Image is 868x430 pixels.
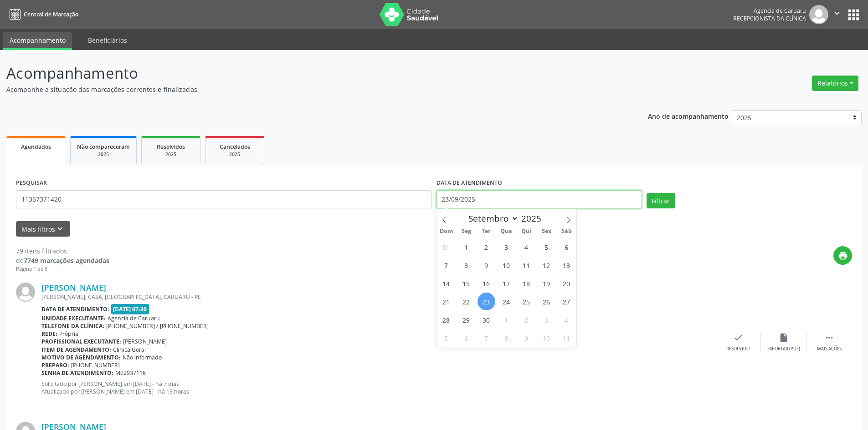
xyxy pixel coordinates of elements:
[832,8,842,18] i: 
[496,228,516,234] span: Qua
[437,256,455,274] span: Setembro 7, 2025
[809,5,828,24] img: img
[498,311,515,329] span: Outubro 1, 2025
[828,5,846,24] button: 
[558,256,575,274] span: Setembro 13, 2025
[518,256,535,274] span: Setembro 11, 2025
[148,151,194,158] div: 2025
[111,304,149,314] span: [DATE] 07:30
[108,314,160,322] span: Agencia de Caruaru
[6,62,605,85] p: Acompanhamento
[498,293,515,310] span: Setembro 24, 2025
[220,143,250,151] span: Cancelados
[538,238,555,256] span: Setembro 5, 2025
[437,238,455,256] span: Agosto 31, 2025
[41,283,106,293] a: [PERSON_NAME]
[437,311,455,329] span: Setembro 28, 2025
[24,10,78,18] span: Central de Marcação
[812,76,858,91] button: Relatórios
[538,256,555,274] span: Setembro 12, 2025
[24,256,109,265] strong: 7749 marcações agendadas
[833,246,852,265] button: print
[437,329,455,347] span: Outubro 5, 2025
[16,265,109,273] div: Página 1 de 6
[82,32,134,48] a: Beneficiários
[77,151,130,158] div: 2025
[518,329,535,347] span: Outubro 9, 2025
[817,346,842,352] div: Mais ações
[457,274,475,292] span: Setembro 15, 2025
[518,274,535,292] span: Setembro 18, 2025
[113,346,146,354] span: Clinica Geral
[767,346,800,352] div: Exportar (PDF)
[558,293,575,310] span: Setembro 27, 2025
[437,228,457,234] span: Dom
[16,256,109,265] div: de
[41,380,715,395] p: Solicitado por [PERSON_NAME] em [DATE] - há 7 dias Atualizado por [PERSON_NAME] em [DATE] - há 13...
[476,228,496,234] span: Ter
[478,256,495,274] span: Setembro 9, 2025
[21,143,51,151] span: Agendados
[647,193,675,208] button: Filtrar
[41,305,109,313] b: Data de atendimento:
[733,15,806,22] span: Recepcionista da clínica
[16,190,432,208] input: Nome, código do beneficiário ou CPF
[478,238,495,256] span: Setembro 2, 2025
[3,32,72,50] a: Acompanhamento
[478,329,495,347] span: Outubro 7, 2025
[106,322,209,330] span: [PHONE_NUMBER] / [PHONE_NUMBER]
[558,311,575,329] span: Outubro 4, 2025
[733,7,806,15] div: Agencia de Caruaru
[464,212,519,225] select: Month
[478,274,495,292] span: Setembro 16, 2025
[437,293,455,310] span: Setembro 21, 2025
[556,228,576,234] span: Sáb
[779,333,789,343] i: insert_drive_file
[519,212,549,224] input: Year
[733,333,743,343] i: check
[538,329,555,347] span: Outubro 10, 2025
[846,7,862,23] button: apps
[16,246,109,256] div: 79 itens filtrados
[41,361,69,369] b: Preparo:
[516,228,536,234] span: Qui
[538,311,555,329] span: Outubro 3, 2025
[518,293,535,310] span: Setembro 25, 2025
[838,251,848,261] i: print
[536,228,556,234] span: Sex
[123,338,167,345] span: [PERSON_NAME]
[6,85,605,94] p: Acompanhe a situação das marcações correntes e finalizadas
[558,238,575,256] span: Setembro 6, 2025
[16,176,47,190] label: PESQUISAR
[41,369,113,377] b: Senha de atendimento:
[538,293,555,310] span: Setembro 26, 2025
[437,176,502,190] label: DATA DE ATENDIMENTO
[558,329,575,347] span: Outubro 11, 2025
[41,322,104,330] b: Telefone da clínica:
[498,274,515,292] span: Setembro 17, 2025
[457,256,475,274] span: Setembro 8, 2025
[123,354,162,361] span: Não informado
[16,221,70,237] button: Mais filtroskeyboard_arrow_down
[648,110,729,121] p: Ano de acompanhamento
[41,338,121,345] b: Profissional executante:
[77,143,130,151] span: Não compareceram
[41,330,57,338] b: Rede:
[457,311,475,329] span: Setembro 29, 2025
[55,224,65,234] i: keyboard_arrow_down
[437,190,642,208] input: Selecione um intervalo
[478,293,495,310] span: Setembro 23, 2025
[212,151,257,158] div: 2025
[498,238,515,256] span: Setembro 3, 2025
[518,238,535,256] span: Setembro 4, 2025
[41,346,111,354] b: Item de agendamento:
[498,256,515,274] span: Setembro 10, 2025
[726,346,750,352] div: Resolvido
[478,311,495,329] span: Setembro 30, 2025
[41,293,715,301] div: [PERSON_NAME], CASA, [GEOGRAPHIC_DATA], CARUARU - PE
[518,311,535,329] span: Outubro 2, 2025
[498,329,515,347] span: Outubro 8, 2025
[457,238,475,256] span: Setembro 1, 2025
[538,274,555,292] span: Setembro 19, 2025
[59,330,78,338] span: Própria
